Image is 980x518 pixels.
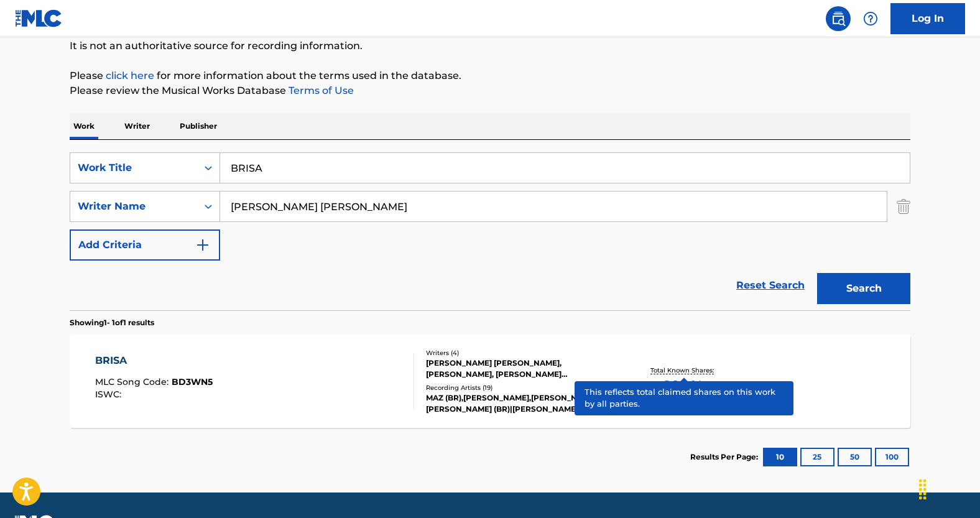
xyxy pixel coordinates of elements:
[95,389,124,400] span: ISWC :
[800,448,834,466] button: 25
[70,68,910,83] p: Please for more information about the terms used in the database.
[831,11,846,26] img: search
[121,113,154,139] p: Writer
[70,317,154,328] p: Showing 1 - 1 of 1 results
[890,3,965,34] a: Log In
[286,85,354,96] a: Terms of Use
[690,451,761,463] p: Results Per Page:
[426,348,614,358] div: Writers ( 4 )
[106,70,154,81] a: click here
[78,199,190,214] div: Writer Name
[172,376,213,387] span: BD3WN5
[826,6,851,31] a: Public Search
[763,448,797,466] button: 10
[70,83,910,98] p: Please review the Musical Works Database
[176,113,221,139] p: Publisher
[70,335,910,428] a: BRISAMLC Song Code:BD3WN5ISWC:Writers (4)[PERSON_NAME] [PERSON_NAME], [PERSON_NAME], [PERSON_NAME...
[70,229,220,261] button: Add Criteria
[426,383,614,392] div: Recording Artists ( 19 )
[95,353,213,368] div: BRISA
[918,458,980,518] iframe: Chat Widget
[858,6,883,31] div: Help
[426,358,614,380] div: [PERSON_NAME] [PERSON_NAME], [PERSON_NAME], [PERSON_NAME] [PERSON_NAME], [PERSON_NAME]
[665,375,703,397] span: 100 %
[70,113,98,139] p: Work
[875,448,909,466] button: 100
[426,392,614,415] div: MAZ (BR),[PERSON_NAME],[PERSON_NAME], [PERSON_NAME] (BR)|[PERSON_NAME]|[PERSON_NAME], [PERSON_NAM...
[913,471,933,508] div: Drag
[70,39,910,53] p: It is not an authoritative source for recording information.
[650,366,717,375] p: Total Known Shares:
[195,238,210,252] img: 9d2ae6d4665cec9f34b9.svg
[78,160,190,175] div: Work Title
[70,152,910,310] form: Search Form
[730,272,811,299] a: Reset Search
[817,273,910,304] button: Search
[897,191,910,222] img: Delete Criterion
[863,11,878,26] img: help
[838,448,872,466] button: 50
[95,376,172,387] span: MLC Song Code :
[15,9,63,27] img: MLC Logo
